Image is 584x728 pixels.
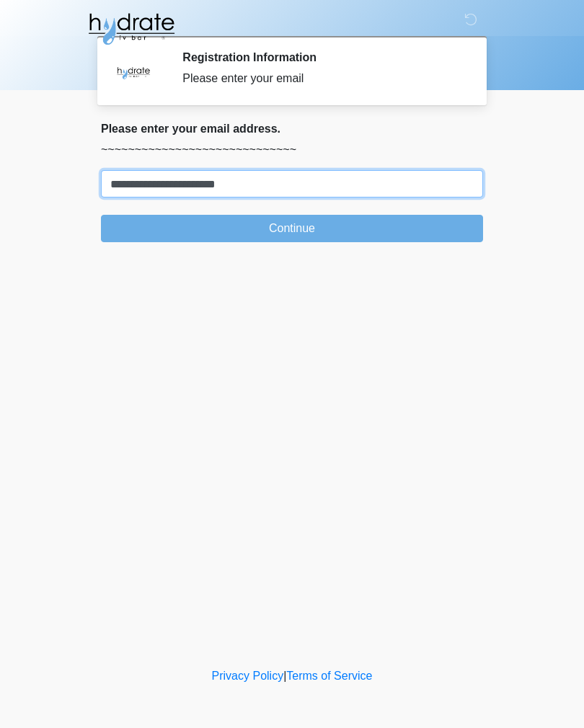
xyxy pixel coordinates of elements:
h2: Please enter your email address. [101,122,483,136]
a: Privacy Policy [212,670,284,682]
img: Agent Avatar [112,50,155,94]
p: ~~~~~~~~~~~~~~~~~~~~~~~~~~~~~ [101,141,483,159]
a: | [283,670,286,682]
a: Terms of Service [286,670,372,682]
div: Please enter your email [182,70,461,87]
img: Hydrate IV Bar - Fort Collins Logo [87,11,176,47]
button: Continue [101,215,483,242]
